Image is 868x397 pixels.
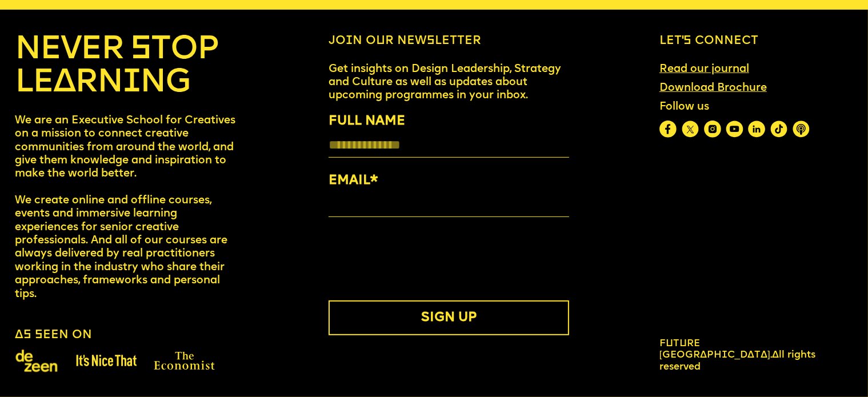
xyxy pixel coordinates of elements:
h6: Join our newsletter [329,34,569,48]
iframe: reCAPTCHA [329,239,502,283]
h4: NEVER STOP LEARNING [15,34,238,99]
h6: As seen on [15,328,92,342]
div: All rights reserved [659,338,815,374]
h6: Let’s connect [659,34,853,48]
p: We are an Executive School for Creatives on a mission to connect creative communities from around... [15,114,238,301]
label: EMAIL [329,171,569,191]
span: Future [GEOGRAPHIC_DATA]. [659,339,772,360]
a: Download Brochure [653,76,773,101]
label: FULL NAME [329,111,569,132]
div: Follow us [659,101,810,114]
p: Get insights on Design Leadership, Strategy and Culture as well as updates about upcoming program... [329,63,569,103]
a: Read our journal [653,57,755,82]
button: SIGN UP [329,300,569,335]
